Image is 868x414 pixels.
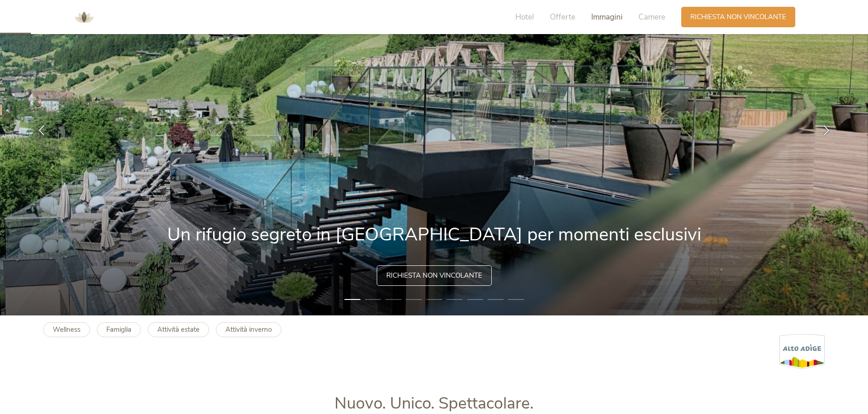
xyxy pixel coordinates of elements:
b: Famiglia [106,325,131,334]
span: Camere [639,12,665,22]
img: Alto Adige [779,334,825,369]
span: Hotel [515,12,534,22]
a: AMONTI & LUNARIS Wellnessresort [70,14,98,20]
img: AMONTI & LUNARIS Wellnessresort [70,4,98,31]
a: Attività estate [148,322,209,337]
span: Immagini [591,12,623,22]
a: Wellness [43,322,90,337]
a: Famiglia [97,322,141,337]
span: Richiesta non vincolante [386,271,482,280]
span: Richiesta non vincolante [690,12,786,22]
span: Offerte [550,12,575,22]
a: Attività inverno [216,322,281,337]
b: Attività estate [157,325,200,334]
b: Attività inverno [225,325,272,334]
b: Wellness [53,325,80,334]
